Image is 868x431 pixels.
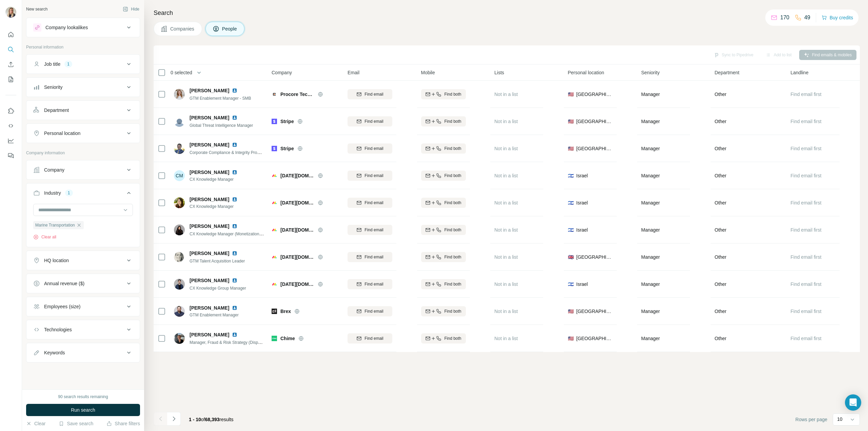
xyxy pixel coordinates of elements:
span: Manager, Fraud & Risk Strategy (Disputes) [190,339,267,345]
span: Find both [444,91,461,97]
img: Avatar [174,89,185,100]
span: Personal location [568,69,604,76]
span: Israel [576,227,588,233]
img: LinkedIn logo [232,142,237,148]
div: Seniority [44,84,62,91]
span: Find email [364,254,383,260]
span: Manager [641,146,660,151]
button: Employees (size) [26,298,140,315]
span: 1 - 10 [189,417,201,422]
img: Avatar [174,116,185,127]
p: 170 [780,14,789,22]
span: Not in a list [494,254,518,260]
span: [PERSON_NAME] [190,141,229,148]
div: 90 search results remaining [58,394,108,400]
span: Find email [364,227,383,233]
span: Manager [641,173,660,178]
div: Department [44,107,69,114]
img: Logo of monday.com [272,173,277,178]
div: Technologies [44,326,72,333]
span: Other [715,118,727,125]
span: Not in a list [494,119,518,124]
button: Search [5,43,16,56]
button: Department [26,102,140,118]
span: 🇺🇸 [568,91,574,98]
span: [GEOGRAPHIC_DATA] [576,118,613,125]
div: HQ location [44,257,69,264]
span: Procore Technologies [280,91,314,98]
span: [PERSON_NAME] [190,277,229,284]
span: Not in a list [494,200,518,205]
img: LinkedIn logo [232,197,237,202]
span: Other [715,281,727,288]
span: Other [715,335,727,342]
p: 49 [804,14,810,22]
span: Marine Transportation [35,222,75,228]
button: Find both [421,252,466,262]
img: Avatar [174,224,185,235]
span: 🇮🇱 [568,227,574,233]
button: Company lookalikes [26,19,140,36]
span: Find both [444,227,461,233]
button: Enrich CSV [5,58,16,71]
span: Email [348,69,359,76]
div: Employees (size) [44,303,80,310]
button: Use Surfe API [5,120,16,132]
button: Find both [421,225,466,235]
p: 10 [837,416,843,423]
span: Not in a list [494,92,518,97]
span: Find email first [791,254,822,260]
span: [PERSON_NAME] [190,305,229,311]
button: Clear all [33,234,56,240]
span: People [222,25,238,32]
button: Find email [348,333,392,344]
span: Manager [641,254,660,260]
span: Other [715,254,727,260]
span: Not in a list [494,309,518,314]
img: Logo of monday.com [272,227,277,233]
span: 🇮🇱 [568,199,574,206]
button: Clear [26,420,45,427]
span: Stripe [280,145,294,152]
img: Logo of Stripe [272,146,277,151]
span: 🇺🇸 [568,118,574,125]
span: Find both [444,308,461,314]
button: Company [26,162,140,178]
img: LinkedIn logo [232,88,237,93]
span: Stripe [280,118,294,125]
span: Find email [364,173,383,179]
button: Navigate to next page [167,412,181,426]
span: Other [715,145,727,152]
button: Quick start [5,28,16,41]
span: Global Threat Intelligence Manager [190,123,253,128]
span: 🇮🇱 [568,172,574,179]
span: Department [715,69,739,76]
button: Dashboard [5,135,16,147]
span: of [201,417,205,422]
button: Annual revenue ($) [26,275,140,292]
span: Not in a list [494,146,518,151]
button: Hide [118,4,144,14]
span: CX Knowledge Group Manager [190,286,246,291]
span: Find email first [791,92,822,97]
span: Find both [444,200,461,206]
button: Find email [348,225,392,235]
span: Companies [170,25,195,32]
span: [GEOGRAPHIC_DATA] [576,145,613,152]
span: [PERSON_NAME] [190,331,229,338]
div: Job title [44,61,60,67]
img: Avatar [174,333,185,344]
span: [DATE][DOMAIN_NAME] [280,172,314,179]
img: Logo of monday.com [272,281,277,287]
span: [PERSON_NAME] [190,223,229,230]
span: Find both [444,281,461,287]
img: LinkedIn logo [232,305,237,311]
span: Find email first [791,146,822,151]
span: Manager [641,200,660,205]
button: Find email [348,252,392,262]
img: Logo of monday.com [272,200,277,205]
span: Find both [444,254,461,260]
img: LinkedIn logo [232,170,237,175]
button: Find email [348,198,392,208]
button: Find both [421,143,466,154]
